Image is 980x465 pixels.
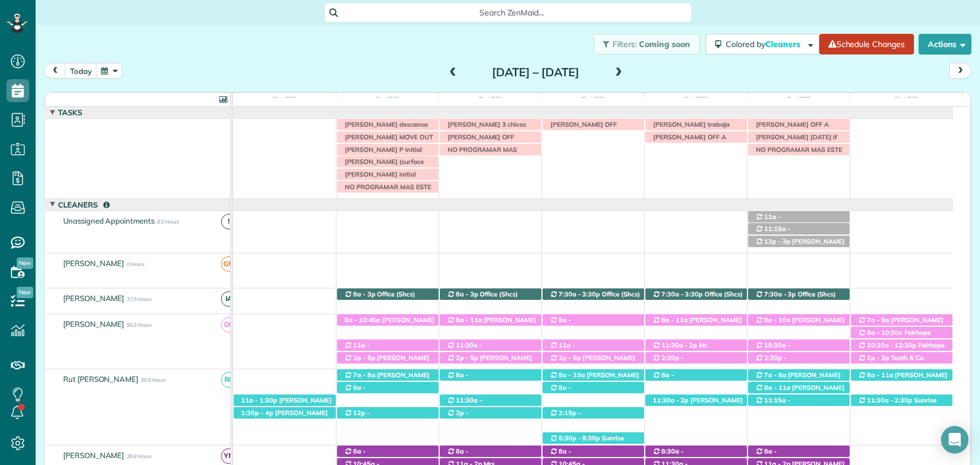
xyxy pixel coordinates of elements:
[755,341,791,357] span: 10:30a - 1:45p
[549,392,625,408] span: [PERSON_NAME] ([PHONE_NUMBER])
[549,384,572,400] span: 8a - 11:45a
[851,314,953,326] div: [STREET_ADDRESS]
[126,261,144,267] span: 0 Hours
[748,446,850,458] div: [STREET_ADDRESS][PERSON_NAME]
[543,446,644,458] div: [STREET_ADDRESS]
[558,354,582,362] span: 2p - 5p
[549,290,640,306] span: Office (Shcs) ([PHONE_NUMBER])
[440,394,541,407] div: [STREET_ADDRESS][PERSON_NAME][PERSON_NAME]
[56,108,84,117] span: Tasks
[764,237,791,245] span: 12p - 3p
[447,316,536,332] span: [PERSON_NAME] ([PHONE_NUMBER])
[549,417,612,433] span: [PERSON_NAME] ([PHONE_NUMBER])
[851,394,953,407] div: [STREET_ADDRESS][PERSON_NAME]
[344,290,415,306] span: Office (Shcs) ([PHONE_NUMBER])
[221,372,237,388] span: RP
[157,218,179,225] span: 8.5 Hours
[337,407,439,419] div: [STREET_ADDRESS][PERSON_NAME]
[61,451,127,460] span: [PERSON_NAME]
[447,290,518,306] span: Office (Shcs) ([PHONE_NUMBER])
[755,362,840,386] span: [PERSON_NAME] (DC LAWN) ([PHONE_NUMBER], [PHONE_NUMBER])
[748,211,850,223] div: 23974 Unbridled Loop - [GEOGRAPHIC_DATA]
[455,354,479,362] span: 2p - 5p
[558,290,601,298] span: 7:30a - 3:30p
[748,236,850,248] div: [STREET_ADDRESS]
[748,223,850,235] div: [STREET_ADDRESS]
[545,120,618,128] span: [PERSON_NAME] OFF
[706,34,819,54] button: Colored byCleaners
[652,316,742,349] span: [PERSON_NAME] (DC LAWN) ([PHONE_NUMBER], [PHONE_NUMBER])
[61,216,157,225] span: Unassigned Appointments
[866,329,904,337] span: 8a - 10:30a
[344,392,420,408] span: [PERSON_NAME] ([PHONE_NUMBER])
[234,407,335,419] div: [STREET_ADDRESS]
[126,322,151,328] span: 50.3 Hours
[748,352,850,364] div: 19272 [US_STATE] 181 - Fairhope, AL, 36532
[652,371,675,387] span: 8a - 10:15a
[851,369,953,381] div: [STREET_ADDRESS]
[337,339,439,351] div: [STREET_ADDRESS][PERSON_NAME]
[726,39,804,49] span: Colored by
[755,213,781,229] span: 11a - 1:30p
[337,369,439,381] div: [STREET_ADDRESS]
[543,288,644,300] div: 11940 [US_STATE] 181 - Fairhope, AL, 36532
[221,291,237,307] span: IA
[221,214,237,229] span: !
[344,316,435,332] span: [PERSON_NAME] ([PHONE_NUMBER])
[764,371,787,379] span: 7a - 8a
[748,394,850,407] div: [STREET_ADDRESS]
[645,369,747,381] div: [STREET_ADDRESS]
[337,446,439,458] div: [STREET_ADDRESS]
[645,446,747,458] div: [STREET_ADDRESS]
[61,319,127,329] span: [PERSON_NAME]
[661,290,704,298] span: 7:30a - 3:30p
[339,133,433,149] span: [PERSON_NAME] MOVE OUT CLEAN [PERSON_NAME]
[353,290,376,298] span: 8a - 3p
[950,63,971,79] button: next
[543,352,644,364] div: [STREET_ADDRESS]
[61,374,141,384] span: Rut [PERSON_NAME]
[755,349,827,365] span: [PERSON_NAME] ([PHONE_NUMBER])
[339,146,423,154] span: [PERSON_NAME] P Initial
[543,314,644,326] div: [STREET_ADDRESS]
[337,288,439,300] div: 11940 [US_STATE] 181 - Fairhope, AL, 36532
[270,95,299,104] span: [DATE]
[652,354,684,370] span: 2:30p - 5:30p
[549,341,575,357] span: 11a - 1:30p
[442,120,527,128] span: [PERSON_NAME] 3 chicas
[645,339,747,351] div: [STREET_ADDRESS]
[337,352,439,364] div: [GEOGRAPHIC_DATA] sub - [GEOGRAPHIC_DATA]
[447,354,532,370] span: [PERSON_NAME] ([PHONE_NUMBER])
[755,354,787,370] span: 2:30p - 5:30p
[579,95,608,104] span: [DATE]
[344,349,416,365] span: [PERSON_NAME] ([PHONE_NUMBER])
[648,133,726,149] span: [PERSON_NAME] OFF A COUPLE OF DAYS
[755,290,836,306] span: Office (Shcs) ([PHONE_NUMBER])
[543,432,644,444] div: [STREET_ADDRESS][PERSON_NAME]
[748,369,850,381] div: [STREET_ADDRESS]
[765,39,802,49] span: Cleaners
[337,382,439,394] div: [STREET_ADDRESS]
[661,316,688,324] span: 8a - 11a
[652,396,690,404] span: 11:30a - 2p
[339,120,428,136] span: [PERSON_NAME] descansa este lunes
[549,349,621,374] span: [PERSON_NAME] ([PHONE_NUMBER], [PHONE_NUMBER])
[447,447,469,463] span: 8a - 10:30a
[764,290,797,298] span: 7:30a - 3p
[447,405,518,421] span: [PERSON_NAME] ([PHONE_NUMBER])
[549,316,572,332] span: 8a - 10:45a
[476,95,505,104] span: [DATE]
[645,314,747,326] div: [STREET_ADDRESS]
[652,380,728,396] span: [PERSON_NAME] ([PHONE_NUMBER])
[748,382,850,394] div: [STREET_ADDRESS]
[858,316,943,341] span: [PERSON_NAME] (Camellia Dermatology) ([PHONE_NUMBER])
[543,339,644,351] div: [STREET_ADDRESS]
[639,39,691,49] span: Coming soon
[447,396,482,412] span: 11:30a - 1:30p
[339,170,417,178] span: [PERSON_NAME] initial
[549,371,639,387] span: [PERSON_NAME] ([PHONE_NUMBER])
[344,341,370,357] span: 11a - 1:30p
[56,200,112,209] span: Cleaners
[764,384,791,392] span: 8a - 11a
[549,447,572,463] span: 8a - 10:30a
